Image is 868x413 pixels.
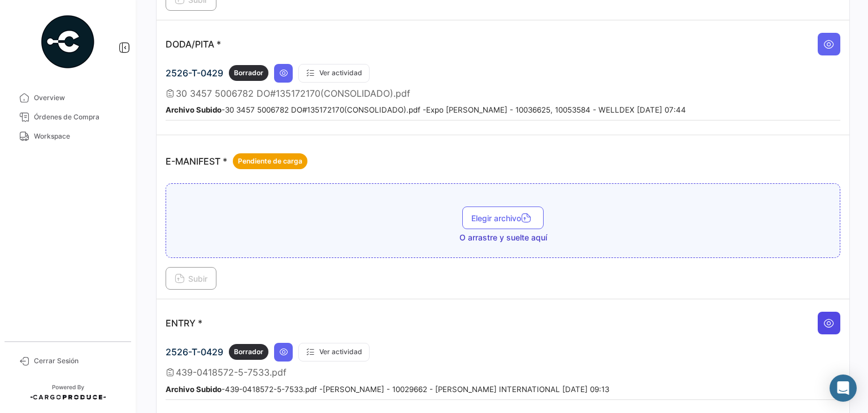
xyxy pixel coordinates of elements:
span: 2526-T-0429 [166,67,223,79]
span: Pendiente de carga [238,156,302,166]
span: Subir [175,274,207,283]
p: DODA/PITA * [166,38,221,50]
img: powered-by.png [40,14,96,70]
button: Subir [166,267,216,290]
p: E-MANIFEST * [166,153,307,169]
div: Abrir Intercom Messenger [830,375,857,402]
b: Archivo Subido [166,385,222,394]
span: Workspace [34,131,122,141]
span: O arrastre y suelte aquí [459,232,547,243]
p: ENTRY * [166,317,202,329]
b: Archivo Subido [166,105,222,114]
small: - 439-0418572-5-7533.pdf - [PERSON_NAME] - 10029662 - [PERSON_NAME] INTERNATIONAL [DATE] 09:13 [166,385,609,394]
small: - 30 3457 5006782 DO#135172170(CONSOLIDADO).pdf - Expo [PERSON_NAME] - 10036625, 10053584 - WELLD... [166,105,686,114]
a: Overview [9,88,127,107]
span: Cerrar Sesión [34,356,122,366]
span: 439-0418572-5-7533.pdf [176,367,287,378]
span: 30 3457 5006782 DO#135172170(CONSOLIDADO).pdf [176,88,410,99]
span: Borrador [234,68,263,78]
button: Ver actividad [298,343,370,362]
span: Overview [34,93,122,103]
a: Órdenes de Compra [9,107,127,127]
button: Elegir archivo [462,206,544,229]
span: Órdenes de Compra [34,112,122,122]
span: 2526-T-0429 [166,346,223,358]
span: Elegir archivo [471,213,535,223]
a: Workspace [9,127,127,146]
span: Borrador [234,347,263,357]
button: Ver actividad [298,64,370,83]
